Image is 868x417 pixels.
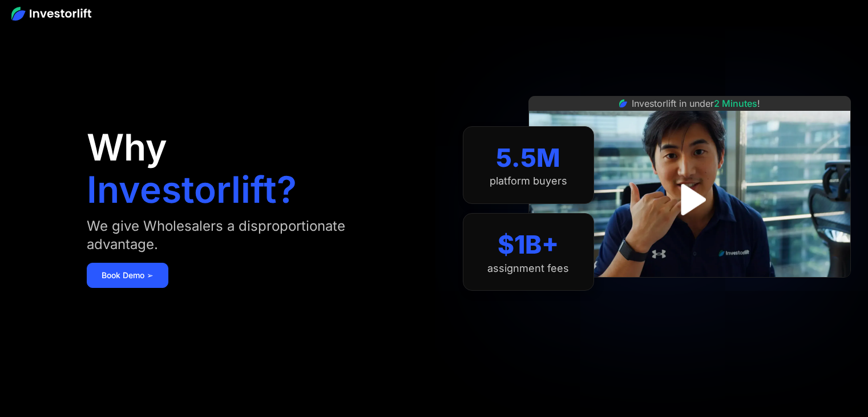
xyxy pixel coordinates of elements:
a: Book Demo ➢ [87,263,168,288]
div: 5.5M [496,143,560,173]
div: Investorlift in under ! [632,97,760,110]
span: 2 Minutes [714,98,757,109]
h1: Why [87,129,167,166]
div: platform buyers [490,175,567,187]
div: assignment fees [487,262,569,275]
h1: Investorlift? [87,171,297,208]
div: $1B+ [498,230,559,260]
iframe: Customer reviews powered by Trustpilot [604,283,775,297]
a: open lightbox [664,174,715,225]
div: We give Wholesalers a disproportionate advantage. [87,217,400,254]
